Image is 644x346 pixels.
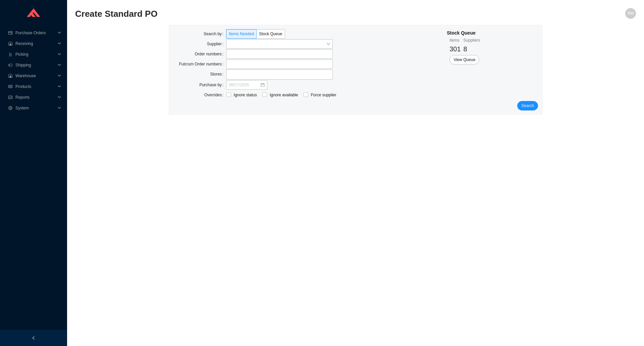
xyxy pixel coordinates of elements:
[15,92,56,103] span: Reports
[204,29,226,39] label: Search by
[15,60,56,70] span: Shipping
[15,28,56,38] span: Purchase Orders
[449,45,461,53] span: 301
[8,31,13,35] span: credit-card
[179,59,226,69] label: Fulcrum Order numbers
[210,69,226,79] label: Stores
[267,92,301,98] span: Ignore available
[204,90,226,100] label: Overrides
[199,80,226,90] label: Purchase by
[464,37,480,44] div: Suppliers
[8,95,13,99] span: fund
[15,81,56,92] span: Products
[517,101,538,110] button: Search
[308,92,339,98] span: Force supplier
[75,8,496,20] h2: Create Standard PO
[449,37,461,44] div: Items
[628,8,634,19] span: RM
[229,32,254,36] span: Items Needed
[259,32,282,36] span: Stock Queue
[15,49,56,60] span: Picking
[231,92,260,98] span: Ignore status
[521,102,534,109] span: Search
[15,70,56,81] span: Warehouse
[453,56,475,63] span: View Queue
[8,106,13,110] span: setting
[449,55,479,64] button: View Queue
[464,45,467,53] span: 8
[32,336,36,340] span: left
[207,39,226,49] label: Supplier:
[8,85,13,89] span: read
[15,38,56,49] span: Receiving
[447,29,480,37] div: Stock Queue
[195,49,226,59] label: Order numbers
[229,82,260,88] input: 08/27/2025
[15,103,56,113] span: System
